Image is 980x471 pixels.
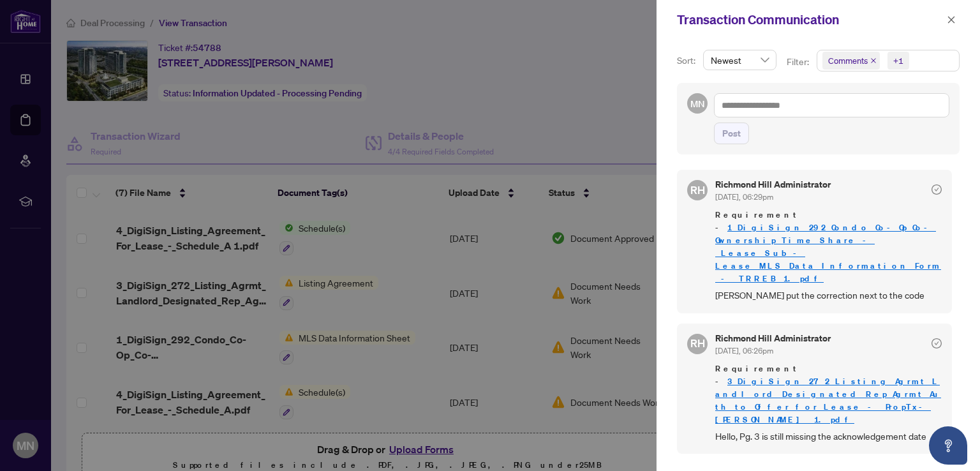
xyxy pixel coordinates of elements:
h5: Richmond Hill Administrator [715,334,831,343]
span: close [870,57,877,64]
p: Filter: [787,55,811,69]
button: Post [714,123,749,144]
h5: Richmond Hill Administrator [715,180,831,189]
span: Hello, Pg. 3 is still missing the acknowledgement date [715,429,942,444]
div: Transaction Communication [677,10,943,29]
span: Comments [822,52,880,70]
button: Open asap [929,426,967,465]
span: Newest [711,50,769,70]
span: RH [690,182,704,198]
span: RH [690,336,704,352]
span: check-circle [932,184,942,195]
span: close [947,15,956,24]
a: 1_DigiSign_292_Condo_Co-Op_Co-Ownership_Time_Share_-_Lease_Sub-Lease_MLS_Data_Information_Form_-_... [715,222,941,284]
a: 3_DigiSign_272_Listing_Agrmt_Landlord_Designated_Rep_Agrmt_Auth_to_Offer_for_Lease_-_PropTx-[PERS... [715,376,941,425]
span: Requirement - [715,363,942,426]
span: Requirement - [715,209,942,285]
span: MN [690,96,704,111]
div: +1 [893,54,903,67]
span: [DATE], 06:29pm [715,192,773,202]
p: Sort: [677,54,698,68]
span: check-circle [932,338,942,348]
span: Comments [828,54,868,67]
span: [DATE], 06:26pm [715,346,773,355]
span: [PERSON_NAME] put the correction next to the code [715,288,942,303]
